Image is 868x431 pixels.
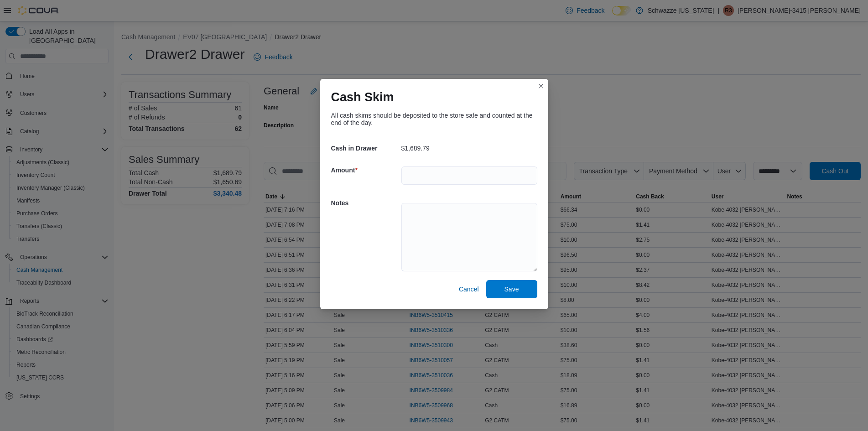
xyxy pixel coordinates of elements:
h5: Cash in Drawer [331,139,400,157]
button: Closes this modal window [535,81,546,92]
button: Save [486,280,537,298]
span: Cancel [459,285,479,294]
h5: Notes [331,194,400,212]
div: All cash skims should be deposited to the store safe and counted at the end of the day. [331,112,537,126]
span: Save [504,285,519,294]
p: $1,689.79 [401,145,430,152]
h1: Cash Skim [331,90,394,104]
h5: Amount [331,161,400,179]
button: Cancel [455,280,483,298]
